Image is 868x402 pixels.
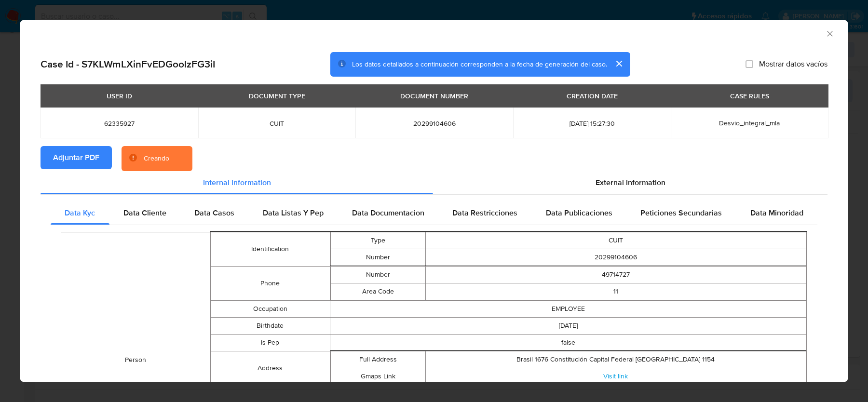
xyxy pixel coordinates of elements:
[41,58,215,70] h2: Case Id - S7KLWmLXinFvEDGoolzFG3iI
[210,119,344,128] span: CUIT
[194,207,234,218] span: Data Casos
[330,301,807,318] td: EMPLOYEE
[330,368,425,385] td: Gmaps Link
[425,351,806,368] td: Brasil 1676 Constitución Capital Federal [GEOGRAPHIC_DATA] 1154
[394,88,474,104] div: DOCUMENT NUMBER
[211,232,330,267] td: Identification
[41,146,112,169] button: Adjuntar PDF
[330,318,807,335] td: [DATE]
[759,59,827,69] span: Mostrar datos vacíos
[607,52,630,75] button: cerrar
[425,232,806,249] td: CUIT
[243,88,311,104] div: DOCUMENT TYPE
[603,371,628,381] a: Visit link
[352,207,424,218] span: Data Documentacion
[211,301,330,318] td: Occupation
[20,20,848,382] div: closure-recommendation-modal
[425,249,806,266] td: 20299104606
[211,318,330,335] td: Birthdate
[211,335,330,351] td: Is Pep
[330,249,425,266] td: Number
[211,351,330,386] td: Address
[330,283,425,300] td: Area Code
[211,267,330,301] td: Phone
[101,88,138,104] div: USER ID
[561,88,624,104] div: CREATION DATE
[144,154,169,163] div: Creando
[330,335,807,351] td: false
[596,177,665,188] span: External information
[330,351,425,368] td: Full Address
[546,207,612,218] span: Data Publicaciones
[724,88,775,104] div: CASE RULES
[330,267,425,283] td: Number
[525,119,659,128] span: [DATE] 15:27:30
[719,118,780,128] span: Desvio_integral_mla
[825,29,834,38] button: Cerrar ventana
[352,59,607,69] span: Los datos detallados a continuación corresponden a la fecha de generación del caso.
[52,119,187,128] span: 62335927
[330,232,425,249] td: Type
[65,207,95,218] span: Data Kyc
[263,207,324,218] span: Data Listas Y Pep
[425,283,806,300] td: 11
[640,207,722,218] span: Peticiones Secundarias
[41,171,827,194] div: Detailed info
[367,119,502,128] span: 20299104606
[750,207,803,218] span: Data Minoridad
[51,201,817,225] div: Detailed internal info
[452,207,517,218] span: Data Restricciones
[203,177,271,188] span: Internal information
[425,267,806,283] td: 49714727
[53,147,99,168] span: Adjuntar PDF
[123,207,166,218] span: Data Cliente
[746,60,753,68] input: Mostrar datos vacíos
